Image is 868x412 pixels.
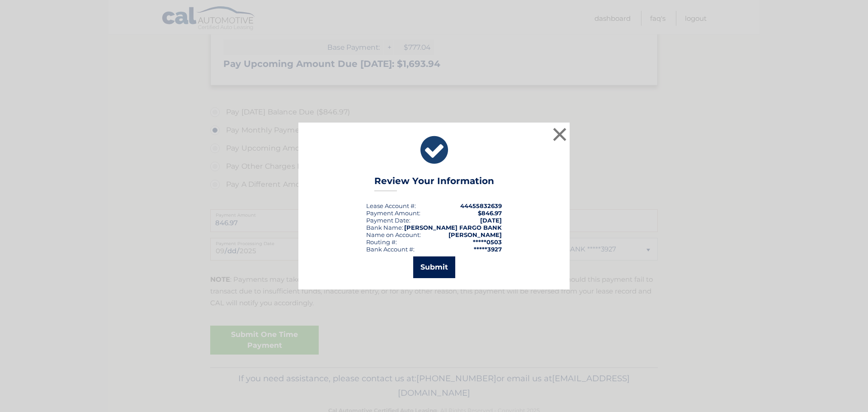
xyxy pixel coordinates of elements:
[413,256,455,278] button: Submit
[366,217,409,224] span: Payment Date
[366,238,397,246] div: Routing #:
[478,209,502,217] span: $846.97
[366,217,410,224] div: :
[366,209,420,217] div: Payment Amount:
[366,246,415,253] div: Bank Account #:
[460,202,502,209] strong: 44455832639
[366,231,421,238] div: Name on Account:
[366,224,403,231] div: Bank Name:
[480,217,502,224] span: [DATE]
[551,125,569,143] button: ×
[366,202,416,209] div: Lease Account #:
[374,175,494,191] h3: Review Your Information
[448,231,502,238] strong: [PERSON_NAME]
[404,224,502,231] strong: [PERSON_NAME] FARGO BANK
